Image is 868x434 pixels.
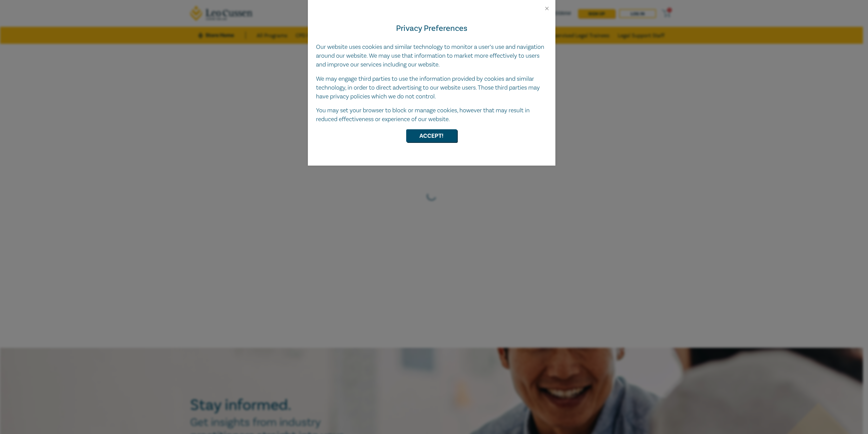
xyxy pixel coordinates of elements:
h4: Privacy Preferences [316,22,547,35]
p: Our website uses cookies and similar technology to monitor a user’s use and navigation around our... [316,43,547,69]
p: You may set your browser to block or manage cookies, however that may result in reduced effective... [316,106,547,124]
button: Close [544,5,550,12]
p: We may engage third parties to use the information provided by cookies and similar technology, in... [316,75,547,101]
button: Accept! [406,129,457,142]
